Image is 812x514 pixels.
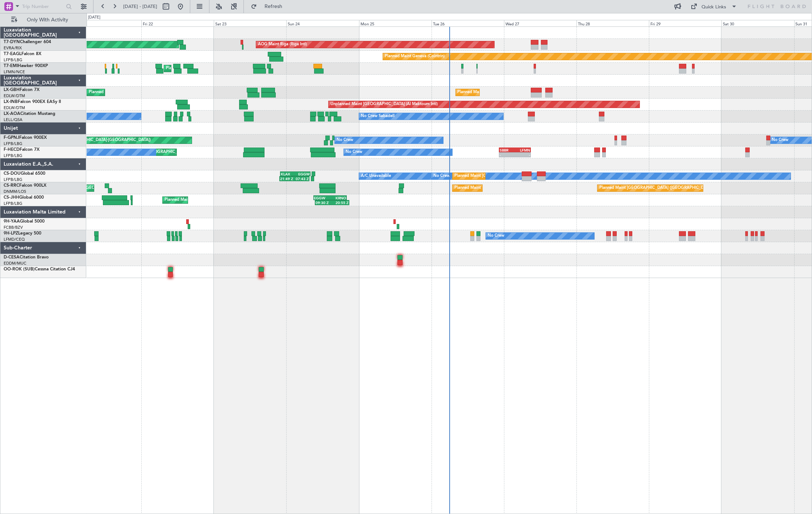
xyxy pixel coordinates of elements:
span: D-CESA [4,255,20,260]
span: OO-ROK (SUB) [4,267,35,271]
a: LFPB/LBG [4,57,22,63]
div: Unplanned Maint [GEOGRAPHIC_DATA] (Al Maktoum Intl) [330,99,438,110]
a: F-HECDFalcon 7X [4,148,39,152]
div: 09:30 Z [316,200,332,205]
span: LX-INB [4,100,18,104]
span: CS-DOU [4,171,21,176]
div: Sun 24 [286,20,359,26]
a: LX-AOACitation Mustang [4,112,55,116]
div: Planned Maint Nice ([GEOGRAPHIC_DATA]) [458,87,538,98]
a: LX-GBHFalcon 7X [4,88,39,92]
div: Tue 26 [432,20,504,26]
button: Refresh [247,1,291,12]
div: Planned Maint [GEOGRAPHIC_DATA] ([GEOGRAPHIC_DATA]) [454,183,569,194]
a: FCBB/BZV [4,225,23,230]
a: LFPB/LBG [4,153,22,158]
div: No Crew [337,135,353,146]
div: Sat 23 [214,20,286,26]
a: EDDM/MUC [4,261,26,266]
a: CS-RRCFalcon 900LX [4,183,46,188]
span: CS-RRC [4,183,19,188]
span: [DATE] - [DATE] [123,3,157,10]
div: SBBR [500,148,515,152]
a: EVRA/RIX [4,45,22,51]
a: LFPB/LBG [4,141,22,146]
a: LELL/QSA [4,117,22,123]
a: EDLW/DTM [4,93,25,99]
a: D-CESACitation Bravo [4,255,49,260]
span: F-HECD [4,148,20,152]
a: T7-EAGLFalcon 8X [4,52,41,56]
a: LFMD/CEQ [4,237,25,242]
div: Planned Maint [GEOGRAPHIC_DATA] ([GEOGRAPHIC_DATA]) [165,195,279,206]
div: Planned Maint Geneva (Cointrin) [385,51,445,62]
div: Wed 27 [504,20,576,26]
span: 9H-LPZ [4,231,18,236]
span: CS-JHH [4,195,19,200]
div: AOG Maint Hyères ([GEOGRAPHIC_DATA]-[GEOGRAPHIC_DATA]) [28,135,151,146]
div: Thu 21 [69,20,141,26]
a: EDLW/DTM [4,105,25,111]
div: Planned Maint Nice ([GEOGRAPHIC_DATA]) [89,87,170,98]
div: EGGW [314,196,330,200]
a: F-GPNJFalcon 900EX [4,136,47,140]
div: - [515,153,530,157]
div: Fri 29 [649,20,721,26]
div: LFMN [515,148,530,152]
a: CS-DOUGlobal 6500 [4,171,45,176]
div: Planned Maint Chester [166,63,208,74]
span: LX-GBH [4,88,20,92]
input: Trip Number [22,1,64,12]
div: EGGW [295,172,310,176]
div: Planned Maint [GEOGRAPHIC_DATA] ([GEOGRAPHIC_DATA]) [454,171,569,182]
span: T7-EMI [4,64,18,68]
div: Mon 25 [359,20,432,26]
div: Fri 22 [141,20,214,26]
a: DNMM/LOS [4,189,26,194]
div: No Crew Sabadell [361,111,395,122]
div: Thu 28 [576,20,649,26]
div: No Crew [488,231,504,241]
a: CS-JHHGlobal 6000 [4,195,44,200]
a: LFPB/LBG [4,177,22,182]
span: 9H-YAA [4,219,20,224]
div: KRNO [330,196,346,200]
div: A/C Unavailable [361,171,391,182]
div: 07:43 Z [295,177,309,181]
div: Sat 30 [721,20,794,26]
div: - [500,153,515,157]
div: [DATE] [88,14,100,21]
button: Quick Links [687,1,741,12]
div: 20:55 Z [332,200,349,205]
span: F-GPNJ [4,136,19,140]
span: Refresh [258,4,289,9]
div: Planned Maint [GEOGRAPHIC_DATA] ([GEOGRAPHIC_DATA]) [599,183,713,194]
div: No Crew [346,147,362,158]
a: 9H-YAAGlobal 5000 [4,219,45,224]
div: KLAX [281,172,295,176]
a: OO-ROK (SUB)Cessna Citation CJ4 [4,267,75,271]
a: LFPB/LBG [4,201,22,206]
span: LX-AOA [4,112,20,116]
div: No Crew [433,171,450,182]
a: 9H-LPZLegacy 500 [4,231,41,236]
span: T7-DYN [4,40,20,44]
span: Only With Activity [19,17,76,22]
div: No Crew [772,135,788,146]
a: T7-EMIHawker 900XP [4,64,48,68]
div: 21:49 Z [280,177,295,181]
a: T7-DYNChallenger 604 [4,40,51,44]
a: LFMN/NCE [4,69,25,75]
div: Quick Links [702,4,726,11]
div: AOG Maint Riga (Riga Intl) [258,39,307,50]
span: T7-EAGL [4,52,21,56]
a: LX-INBFalcon 900EX EASy II [4,100,61,104]
button: Only With Activity [8,14,79,26]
